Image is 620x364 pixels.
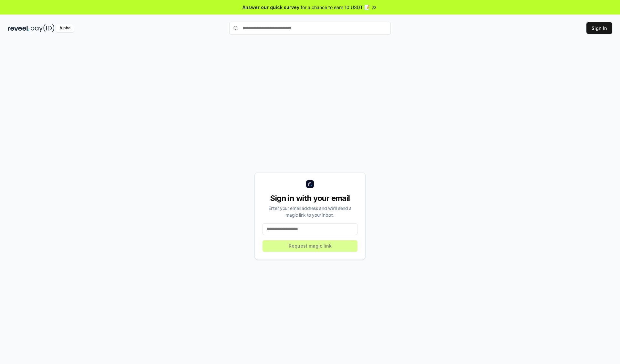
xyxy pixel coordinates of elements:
span: for a chance to earn 10 USDT 📝 [301,4,370,11]
button: Sign In [586,22,612,34]
div: Sign in with your email [263,193,357,203]
span: Answer our quick survey [243,4,299,11]
div: Enter your email address and we’ll send a magic link to your inbox. [263,205,357,218]
img: logo_small [306,180,314,188]
img: pay_id [31,24,55,32]
div: Alpha [56,24,74,32]
img: reveel_dark [8,24,29,32]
